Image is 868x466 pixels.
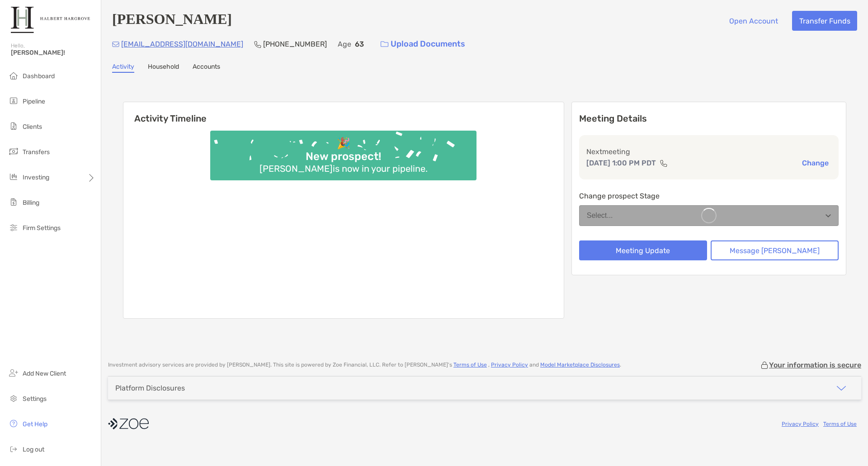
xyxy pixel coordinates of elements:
img: Email Icon [112,42,119,47]
span: Dashboard [23,72,55,80]
span: [PERSON_NAME]! [11,49,95,56]
a: Terms of Use [453,362,487,368]
a: Terms of Use [823,421,857,427]
p: Age [338,38,351,50]
img: Phone Icon [254,41,261,48]
p: Investment advisory services are provided by [PERSON_NAME] . This site is powered by Zoe Financia... [108,362,621,368]
button: Transfer Funds [792,11,857,31]
img: clients icon [8,121,19,132]
a: Upload Documents [375,34,471,54]
img: get-help icon [8,418,19,429]
span: Log out [23,446,44,453]
div: [PERSON_NAME] is now in your pipeline. [256,163,431,174]
img: company logo [108,414,149,434]
p: [DATE] 1:00 PM PDT [586,157,656,169]
img: firm-settings icon [8,222,19,233]
img: communication type [660,160,668,167]
a: Privacy Policy [491,362,528,368]
p: 63 [355,38,364,50]
img: button icon [381,41,388,47]
button: Open Account [722,11,785,31]
img: add_new_client icon [8,367,19,378]
p: Next meeting [586,146,831,157]
a: Model Marketplace Disclosures [540,362,620,368]
div: Platform Disclosures [115,384,185,392]
p: Meeting Details [579,113,839,124]
span: Investing [23,174,49,181]
h6: Activity Timeline [123,102,564,124]
img: Zoe Logo [11,4,90,36]
a: Privacy Policy [782,421,819,427]
a: Accounts [193,63,220,73]
button: Meeting Update [579,240,707,260]
h4: [PERSON_NAME] [112,11,232,31]
span: Add New Client [23,370,66,377]
img: logout icon [8,443,19,454]
img: pipeline icon [8,95,19,106]
img: transfers icon [8,146,19,157]
img: billing icon [8,197,19,207]
p: Your information is secure [769,361,861,369]
img: settings icon [8,393,19,404]
p: [PHONE_NUMBER] [263,38,327,50]
span: Transfers [23,148,50,156]
button: Message [PERSON_NAME] [711,240,839,260]
button: Change [799,158,831,168]
a: Household [148,63,179,73]
a: Activity [112,63,134,73]
span: Billing [23,199,39,207]
div: New prospect! [302,150,385,163]
p: Change prospect Stage [579,190,839,202]
img: icon arrow [836,383,847,394]
p: [EMAIL_ADDRESS][DOMAIN_NAME] [121,38,243,50]
img: dashboard icon [8,70,19,81]
div: 🎉 [333,137,354,150]
span: Clients [23,123,42,131]
span: Pipeline [23,98,45,105]
span: Firm Settings [23,224,61,232]
span: Get Help [23,420,47,428]
span: Settings [23,395,47,403]
img: investing icon [8,171,19,182]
